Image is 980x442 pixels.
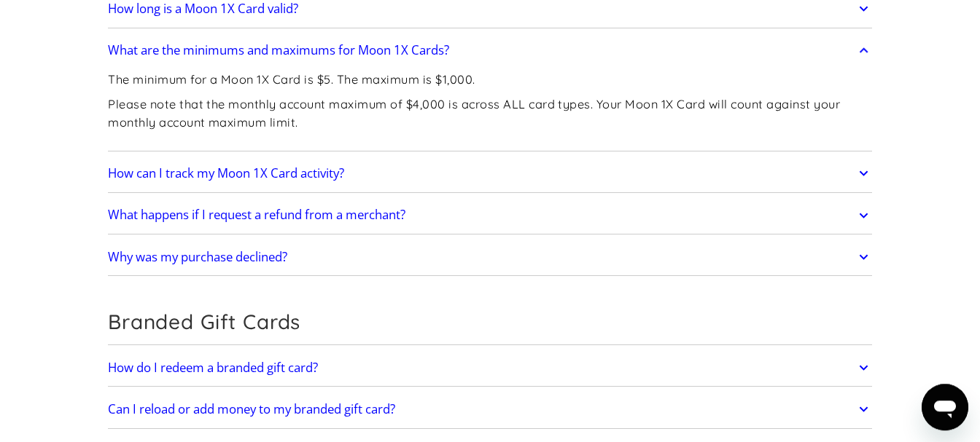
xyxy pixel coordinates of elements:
h2: Why was my purchase declined? [108,250,287,264]
p: The minimum for a Moon 1X Card is $5. The maximum is $1,000. [108,71,872,89]
h2: What happens if I request a refund from a merchant? [108,208,405,222]
iframe: Button to launch messaging window [922,384,968,430]
h2: Can I reload or add money to my branded gift card? [108,402,395,417]
a: How do I redeem a branded gift card? [108,352,872,383]
h2: Branded Gift Cards [108,309,872,334]
a: How can I track my Moon 1X Card activity? [108,158,872,189]
h2: How long is a Moon 1X Card valid? [108,1,298,16]
a: What happens if I request a refund from a merchant? [108,200,872,231]
a: What are the minimums and maximums for Moon 1X Cards? [108,36,872,66]
h2: What are the minimums and maximums for Moon 1X Cards? [108,43,449,58]
p: Please note that the monthly account maximum of $4,000 is across ALL card types. Your Moon 1X Car... [108,95,872,131]
h2: How do I redeem a branded gift card? [108,360,318,375]
a: Can I reload or add money to my branded gift card? [108,394,872,425]
h2: How can I track my Moon 1X Card activity? [108,166,344,181]
a: Why was my purchase declined? [108,242,872,272]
